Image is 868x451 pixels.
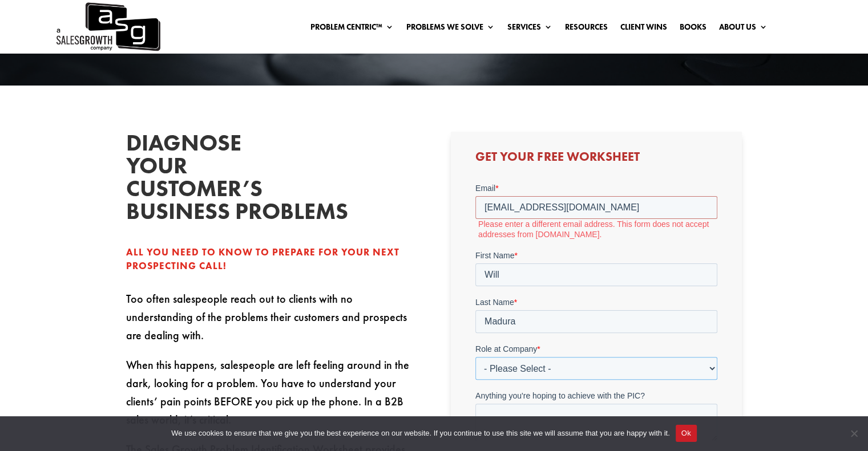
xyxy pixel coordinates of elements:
[848,428,859,439] span: No
[475,151,717,169] h3: Get Your Free Worksheet
[171,428,669,439] span: We use cookies to ensure that we give you the best experience on our website. If you continue to ...
[126,290,417,356] p: Too often salespeople reach out to clients with no understanding of the problems their customers ...
[126,246,417,273] div: All you need to know to prepare for your next prospecting call!
[126,356,417,440] p: When this happens, salespeople are left feeling around in the dark, looking for a problem. You ha...
[565,23,608,35] a: Resources
[680,23,706,35] a: Books
[310,23,394,35] a: Problem Centric™
[406,23,495,35] a: Problems We Solve
[507,23,552,35] a: Services
[620,23,667,35] a: Client Wins
[676,425,697,442] button: Ok
[126,132,297,229] h2: Diagnose your customer’s business problems
[719,23,768,35] a: About Us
